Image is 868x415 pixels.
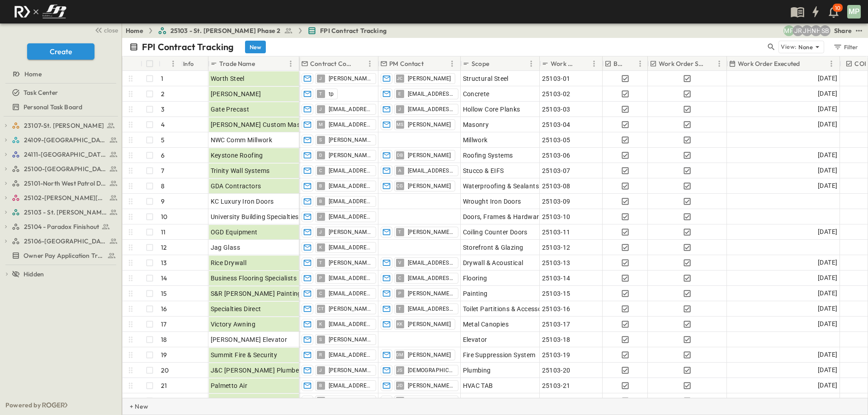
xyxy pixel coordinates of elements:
[818,73,837,84] span: [DATE]
[408,290,454,297] span: [PERSON_NAME][EMAIL_ADDRESS][DOMAIN_NAME]
[2,191,120,205] div: 25102-Christ The Redeemer Anglican Churchtest
[491,59,501,69] button: Sort
[161,166,164,175] p: 7
[398,293,401,294] span: P
[329,244,372,251] span: [EMAIL_ADDRESS][DOMAIN_NAME]
[847,5,861,19] div: MP
[329,305,372,312] span: [PERSON_NAME]
[542,74,571,83] span: 25103-01
[24,88,58,97] span: Task Center
[542,396,571,406] span: 25103-22
[12,206,118,219] a: 25103 - St. [PERSON_NAME] Phase 2
[397,385,403,386] span: JD
[161,135,165,145] p: 5
[161,105,165,114] p: 3
[142,41,234,53] p: FPI Contract Tracking
[12,235,118,247] a: 25106-St. Andrews Parking Lot
[211,396,284,406] span: [PERSON_NAME] Service
[738,59,800,68] p: Work Order Executed
[319,247,322,247] span: K
[24,150,107,159] span: 24111-[GEOGRAPHIC_DATA]
[818,303,837,314] span: [DATE]
[2,101,118,113] a: Personal Task Board
[818,119,837,130] span: [DATE]
[329,259,372,266] span: [PERSON_NAME][EMAIL_ADDRESS][DOMAIN_NAME]
[329,336,372,343] span: [PERSON_NAME][EMAIL_ADDRESS][PERSON_NAME][PERSON_NAME][DOMAIN_NAME]
[408,321,451,328] span: [PERSON_NAME]
[811,25,821,36] div: Nila Hutcheson (nhutcheson@fpibuilders.com)
[12,191,118,204] a: 25102-Christ The Redeemer Anglican Church
[245,41,266,53] button: New
[319,370,322,370] span: J
[542,258,571,267] span: 25103-13
[398,170,401,171] span: A
[463,396,480,406] span: HVAC
[542,166,571,175] span: 25103-07
[2,248,120,263] div: Owner Pay Application Trackingtest
[257,59,267,69] button: Sort
[635,58,646,69] button: Menu
[802,59,811,69] button: Sort
[162,59,172,69] button: Sort
[472,59,489,68] p: Scope
[329,182,372,190] span: [EMAIL_ADDRESS][DOMAIN_NAME]
[24,237,107,246] span: 25106-St. Andrews Parking Lot
[542,366,571,375] span: 25103-20
[285,58,296,69] button: Menu
[398,308,401,309] span: T
[211,366,305,375] span: J&C [PERSON_NAME] Plumbers
[542,350,571,359] span: 25103-19
[310,59,353,68] p: Contract Contact
[161,197,165,206] p: 9
[463,228,528,237] span: Coiling Counter Doors
[211,212,299,221] span: University Building Specialties
[783,25,794,36] div: Monica Pruteanu (mpruteanu@fpibuilders.com)
[329,136,372,144] span: [PERSON_NAME][EMAIL_ADDRESS][DOMAIN_NAME]
[12,119,118,132] a: 23107-St. [PERSON_NAME]
[463,320,509,329] span: Metal Canopies
[389,59,424,68] p: PM Contact
[542,243,571,252] span: 25103-12
[318,308,324,309] span: CT
[211,197,274,206] span: KC Luxury Iron Doors
[2,100,120,114] div: Personal Task Boardtest
[12,177,118,190] a: 25101-North West Patrol Division
[329,106,372,113] span: [EMAIL_ADDRESS][DOMAIN_NAME]
[551,59,577,68] p: Work Order #
[161,212,167,221] p: 10
[818,227,837,237] span: [DATE]
[818,165,837,176] span: [DATE]
[329,275,372,282] span: [EMAIL_ADDRESS][DOMAIN_NAME]
[211,320,256,329] span: Victory Awning
[211,166,270,175] span: Trinity Wall Systems
[211,182,261,191] span: GDA Contractors
[130,402,135,411] p: + New
[2,176,120,191] div: 25101-North West Patrol Divisiontest
[463,381,493,390] span: HVAC TAB
[329,321,372,328] span: [EMAIL_ADDRESS][DOMAIN_NAME]
[319,278,322,278] span: P
[161,350,167,359] p: 19
[714,58,725,69] button: Menu
[161,89,165,98] p: 2
[820,25,830,36] div: Sterling Barnett (sterling@fpibuilders.com)
[329,198,372,205] span: [EMAIL_ADDRESS][DOMAIN_NAME]
[408,228,454,236] span: [PERSON_NAME][EMAIL_ADDRESS][PERSON_NAME][DOMAIN_NAME]
[781,42,797,52] p: View:
[447,58,458,69] button: Menu
[463,151,513,160] span: Roofing Systems
[126,26,392,35] nav: breadcrumbs
[24,270,44,279] span: Hidden
[24,164,107,173] span: 25100-Vanguard Prep School
[11,2,70,21] img: c8d7d1ed905e502e8f77bf7063faec64e13b34fdb1f2bdd94b0e311fc34f8000.png
[463,182,539,191] span: Waterproofing & Sealants
[398,278,401,278] span: C
[211,243,241,252] span: Jag Glass
[463,304,552,313] span: Toilet Partitions & Accessories
[319,262,322,263] span: T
